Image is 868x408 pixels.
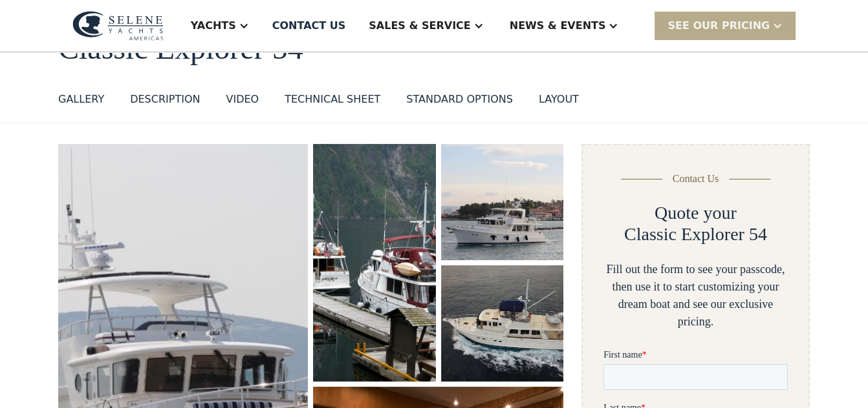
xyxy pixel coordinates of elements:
[603,261,788,331] div: Fill out the form to see your passcode, then use it to start customizing your dream boat and see ...
[369,18,470,34] div: Sales & Service
[58,92,104,112] a: GALLERY
[72,11,164,41] img: logo
[285,92,380,107] div: Technical sheet
[130,92,200,107] div: DESCRIPTION
[441,144,563,260] a: open lightbox
[539,92,579,112] a: layout
[406,92,513,112] a: standard options
[673,171,719,187] div: Contact Us
[441,144,563,260] img: 50 foot motor yacht
[539,92,579,107] div: layout
[624,223,767,245] h2: Classic Explorer 54
[272,18,346,34] div: Contact US
[655,202,737,224] h2: Quote your
[510,18,606,34] div: News & EVENTS
[441,265,563,382] a: open lightbox
[191,18,236,34] div: Yachts
[655,12,796,39] div: SEE Our Pricing
[226,92,259,107] div: VIDEO
[667,18,770,34] div: SEE Our Pricing
[406,92,513,107] div: standard options
[130,92,200,112] a: DESCRIPTION
[285,92,380,112] a: Technical sheet
[313,144,435,382] a: open lightbox
[58,92,104,107] div: GALLERY
[226,92,259,112] a: VIDEO
[313,144,435,382] img: 50 foot motor yacht
[441,265,563,382] img: 50 foot motor yacht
